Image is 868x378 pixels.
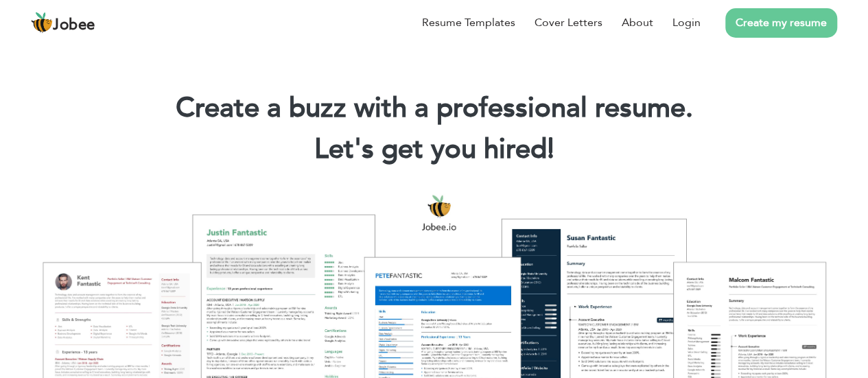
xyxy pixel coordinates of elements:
[21,91,847,126] h1: Create a buzz with a professional resume.
[31,12,95,34] a: Jobee
[31,12,53,34] img: jobee.io
[382,130,554,168] span: get you hired!
[53,18,95,33] span: Jobee
[622,14,653,31] a: About
[422,14,515,31] a: Resume Templates
[548,130,554,168] span: |
[672,14,701,31] a: Login
[535,14,602,31] a: Cover Letters
[725,8,837,38] a: Create my resume
[21,132,847,167] h2: Let's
